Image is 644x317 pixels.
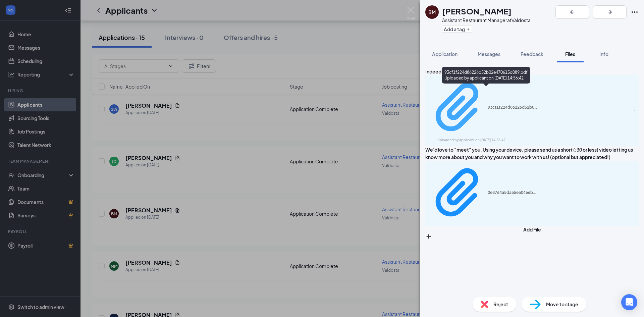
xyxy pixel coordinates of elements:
[634,110,635,111] svg: Link
[432,51,458,57] span: Application
[429,164,488,222] svg: Paperclip
[429,78,488,137] svg: Paperclip
[568,8,576,16] svg: ArrowLeftNew
[606,8,614,16] svg: ArrowRight
[488,190,538,195] div: 0e8764a5daa5ea0466b6cbad3647b310.jpeg
[621,294,637,310] div: Open Intercom Messenger
[521,51,543,57] span: Feedback
[425,233,432,240] svg: Plus
[437,138,538,143] div: Uploaded by applicant on [DATE] 14:56:42
[429,78,538,143] a: Paperclip93cf1f224d86226d52b02e470615d089.pdfUploaded by applicant on [DATE] 14:56:42
[442,25,472,33] button: PlusAdd a tag
[593,5,627,19] button: ArrowRight
[565,51,575,57] span: Files
[631,8,639,16] svg: Ellipses
[425,146,639,161] div: We'd love to "meet" you. Using your device, please send us a short (:30 or less) video letting us...
[425,68,639,75] div: Indeed Resume
[488,105,538,110] div: 93cf1f224d86226d52b02e470615d089.pdf
[425,226,639,240] button: Add FilePlus
[442,17,531,23] div: Assistant Restaurant Manager at Valdosta
[429,164,538,223] a: Paperclip0e8764a5daa5ea0466b6cbad3647b310.jpeg
[428,9,436,15] div: BM
[442,5,512,17] h1: [PERSON_NAME]
[466,27,470,31] svg: Plus
[478,51,500,57] span: Messages
[442,67,530,84] div: 93cf1f224d86226d52b02e470615d089.pdf Uploaded by applicant on [DATE] 14:56:42
[493,301,508,308] span: Reject
[599,51,608,57] span: Info
[555,5,589,19] button: ArrowLeftNew
[546,301,578,308] span: Move to stage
